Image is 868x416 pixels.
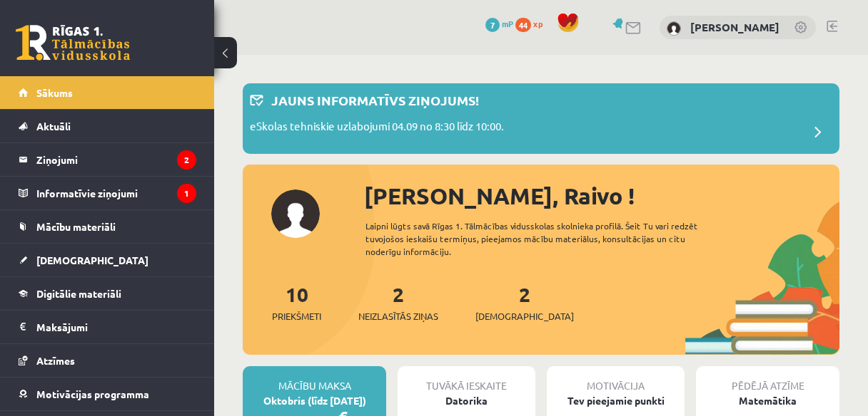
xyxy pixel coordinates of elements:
[272,309,321,323] span: Priekšmeti
[533,18,542,29] span: xp
[36,354,75,367] span: Atzīmes
[358,309,438,323] span: Neizlasītās ziņas
[485,18,513,29] a: 7 mP
[515,18,531,32] span: 44
[177,150,196,170] i: 2
[475,281,574,323] a: 2[DEMOGRAPHIC_DATA]
[177,184,196,203] i: 1
[19,311,196,343] a: Maksājumi
[547,393,685,408] div: Tev pieejamie punkti
[398,393,535,408] div: Datorika
[515,18,550,29] a: 44 xp
[19,344,196,377] a: Atzīmes
[271,90,479,110] p: Jauns informatīvs ziņojums!
[485,18,500,32] span: 7
[36,311,196,343] legend: Maksājumi
[364,179,839,213] div: [PERSON_NAME], Raivo !
[475,309,574,323] span: [DEMOGRAPHIC_DATA]
[696,393,839,408] div: Matemātika
[19,210,196,243] a: Mācību materiāli
[36,220,116,233] span: Mācību materiāli
[36,143,196,176] legend: Ziņojumi
[358,281,438,323] a: 2Neizlasītās ziņas
[250,90,832,147] a: Jauns informatīvs ziņojums! eSkolas tehniskie uzlabojumi 04.09 no 8:30 līdz 10:00.
[36,388,149,400] span: Motivācijas programma
[19,244,196,276] a: [DEMOGRAPHIC_DATA]
[19,378,196,410] a: Motivācijas programma
[365,219,724,258] div: Laipni lūgts savā Rīgas 1. Tālmācības vidusskolas skolnieka profilā. Šeit Tu vari redzēt tuvojošo...
[36,254,148,266] span: [DEMOGRAPHIC_DATA]
[36,287,121,300] span: Digitālie materiāli
[667,21,681,36] img: Raivo Jurciks
[272,281,321,323] a: 10Priekšmeti
[19,76,196,109] a: Sākums
[547,366,685,393] div: Motivācija
[690,20,779,34] a: [PERSON_NAME]
[243,366,386,393] div: Mācību maksa
[243,393,386,408] div: Oktobris (līdz [DATE])
[502,18,513,29] span: mP
[250,118,504,138] p: eSkolas tehniskie uzlabojumi 04.09 no 8:30 līdz 10:00.
[36,177,196,209] legend: Informatīvie ziņojumi
[19,277,196,310] a: Digitālie materiāli
[19,110,196,142] a: Aktuāli
[398,366,535,393] div: Tuvākā ieskaite
[19,177,196,209] a: Informatīvie ziņojumi1
[19,143,196,176] a: Ziņojumi2
[36,86,73,99] span: Sākums
[36,120,71,132] span: Aktuāli
[16,25,130,61] a: Rīgas 1. Tālmācības vidusskola
[696,366,839,393] div: Pēdējā atzīme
